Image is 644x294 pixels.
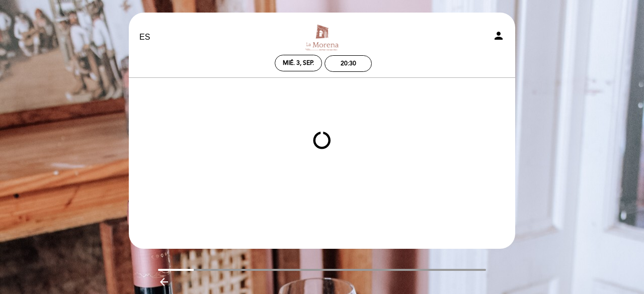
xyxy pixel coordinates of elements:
i: arrow_backward [158,276,170,288]
i: person [493,30,505,42]
div: mié. 3, sep. [283,59,314,67]
button: person [493,30,505,45]
div: 20:30 [341,60,356,67]
a: La Morena [259,24,385,51]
